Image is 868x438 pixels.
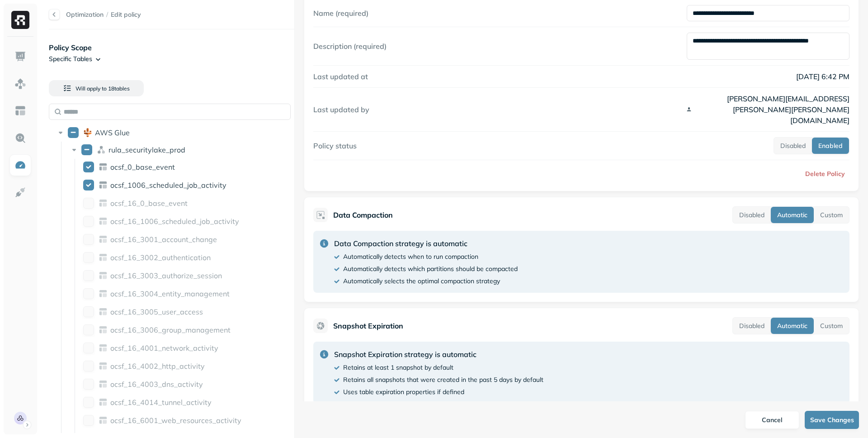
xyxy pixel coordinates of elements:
span: Will apply to [75,85,107,92]
div: ocsf_16_6001_web_resources_activityocsf_16_6001_web_resources_activity [80,413,292,428]
button: Automatic [771,318,814,334]
button: ocsf_16_3006_group_management [83,324,94,335]
img: Dashboard [14,51,26,62]
div: ocsf_16_0_base_eventocsf_16_0_base_event [80,196,292,210]
p: [PERSON_NAME][EMAIL_ADDRESS][PERSON_NAME][PERSON_NAME][DOMAIN_NAME] [695,93,849,126]
p: ocsf_16_3006_group_management [110,325,231,334]
div: ocsf_16_3006_group_managementocsf_16_3006_group_management [80,323,292,337]
button: ocsf_16_4003_dns_activity [83,379,94,390]
div: ocsf_16_3002_authenticationocsf_16_3002_authentication [80,250,292,265]
button: ocsf_16_3005_user_access [83,306,94,317]
p: ocsf_16_0_base_event [110,199,188,208]
a: Optimization [66,10,104,19]
p: Data Compaction strategy is automatic [334,238,518,249]
p: Automatically detects when to run compaction [343,252,478,261]
button: ocsf_16_3003_authorize_session [83,270,94,281]
p: Snapshot Expiration strategy is automatic [334,349,543,360]
button: ocsf_16_3004_entity_management [83,288,94,299]
button: ocsf_0_base_event [83,162,94,172]
button: Enabled [812,138,849,154]
p: ocsf_16_4003_dns_activity [110,380,203,389]
button: Cancel [745,411,799,429]
img: Optimization [14,159,26,171]
label: Description (required) [313,42,387,51]
p: Retains all snapshots that were created in the past 5 days by default [343,376,543,384]
p: AWS Glue [95,128,130,137]
button: ocsf_16_3001_account_change [83,234,94,245]
p: Snapshot Expiration [333,320,403,331]
button: ocsf_16_3002_authentication [83,252,94,263]
p: ocsf_16_3005_user_access [110,307,203,316]
button: ocsf_16_4001_network_activity [83,343,94,353]
button: ocsf_16_0_base_event [83,198,94,209]
img: Assets [14,78,26,90]
div: rula_securitylake_prodrula_securitylake_prod [66,143,291,157]
button: ocsf_16_6001_web_resources_activity [83,415,94,426]
button: Automatic [771,207,814,223]
p: Automatically selects the optimal compaction strategy [343,277,500,286]
img: Asset Explorer [14,105,26,117]
p: / [106,10,108,19]
div: AWS GlueAWS Glue [52,125,291,140]
p: Data Compaction [333,209,393,220]
span: Edit policy [111,10,141,19]
p: ocsf_16_6001_web_resources_activity [110,416,241,425]
p: Uses table expiration properties if defined [343,388,464,396]
button: rula_securitylake_prod [81,144,92,155]
p: ocsf_16_4002_http_activity [110,362,205,371]
div: ocsf_16_3001_account_changeocsf_16_3001_account_change [80,232,292,247]
p: ocsf_0_base_event [110,162,175,171]
button: AWS Glue [68,127,79,138]
div: ocsf_16_1006_scheduled_job_activityocsf_16_1006_scheduled_job_activity [80,214,292,229]
span: 18 table s [107,85,130,92]
p: ocsf_16_3003_authorize_session [110,271,222,280]
p: ocsf_16_3002_authentication [110,253,211,262]
button: ocsf_16_4014_tunnel_activity [83,397,94,408]
p: rula_securitylake_prod [108,145,185,154]
div: ocsf_0_base_eventocsf_0_base_event [80,160,292,174]
p: Retains at least 1 snapshot by default [343,363,453,372]
img: Integrations [14,186,26,198]
img: Rula [14,412,27,424]
div: ocsf_16_3003_authorize_sessionocsf_16_3003_authorize_session [80,268,292,283]
button: Will apply to 18tables [49,80,144,96]
div: ocsf_16_4002_http_activityocsf_16_4002_http_activity [80,359,292,373]
p: [DATE] 6:42 PM [687,71,849,82]
img: Ryft [11,11,29,29]
p: ocsf_16_4014_tunnel_activity [110,398,212,407]
nav: breadcrumb [66,10,141,19]
p: ocsf_16_3004_entity_management [110,289,230,298]
img: Query Explorer [14,132,26,144]
label: Last updated by [313,105,369,114]
div: ocsf_16_4001_network_activityocsf_16_4001_network_activity [80,341,292,355]
div: ocsf_16_4014_tunnel_activityocsf_16_4014_tunnel_activity [80,395,292,409]
p: ocsf_16_3001_account_change [110,235,217,244]
div: ocsf_1006_scheduled_job_activityocsf_1006_scheduled_job_activity [80,178,292,192]
p: ocsf_16_1006_scheduled_job_activity [110,217,239,226]
p: ocsf_16_4001_network_activity [110,343,218,352]
div: ocsf_16_4003_dns_activityocsf_16_4003_dns_activity [80,377,292,391]
p: ocsf_1006_scheduled_job_activity [110,181,226,190]
p: Automatically detects which partitions should be compacted [343,265,518,273]
label: Last updated at [313,72,368,81]
div: ocsf_16_3005_user_accessocsf_16_3005_user_access [80,305,292,319]
button: Delete Policy [798,166,849,182]
button: Disabled [733,318,771,334]
p: Policy Scope [49,42,294,53]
